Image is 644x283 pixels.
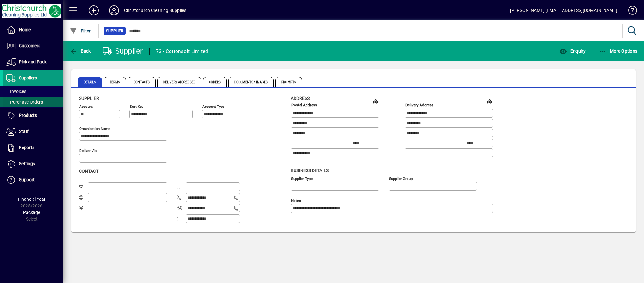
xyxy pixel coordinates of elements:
[19,27,31,32] span: Home
[157,77,201,87] span: Delivery Addresses
[6,89,26,94] span: Invoices
[130,104,143,109] mat-label: Sort key
[19,59,46,64] span: Pick and Pack
[70,49,91,54] span: Back
[559,49,586,54] span: Enquiry
[3,97,63,107] a: Purchase Orders
[3,156,63,172] a: Settings
[19,113,37,118] span: Products
[3,108,63,124] a: Products
[68,25,92,37] button: Filter
[228,77,274,87] span: Documents / Images
[23,210,40,215] span: Package
[79,169,98,174] span: Contact
[79,96,99,101] span: Supplier
[128,77,156,87] span: Contacts
[371,96,381,106] a: View on map
[558,45,587,57] button: Enquiry
[3,38,63,54] a: Customers
[19,177,35,182] span: Support
[623,1,636,22] a: Knowledge Base
[79,148,97,153] mat-label: Deliver via
[291,168,329,173] span: Business details
[106,28,123,34] span: Supplier
[19,75,37,80] span: Suppliers
[202,104,224,109] mat-label: Account Type
[3,86,63,97] a: Invoices
[510,5,617,15] div: [PERSON_NAME] [EMAIL_ADDRESS][DOMAIN_NAME]
[19,43,40,48] span: Customers
[63,45,98,57] app-page-header-button: Back
[19,129,29,134] span: Staff
[124,5,186,15] div: Christchurch Cleaning Supplies
[3,124,63,140] a: Staff
[389,176,413,181] mat-label: Supplier group
[6,100,43,105] span: Purchase Orders
[156,46,208,56] div: 73 - Cottonsoft Limited
[19,145,34,150] span: Reports
[78,77,102,87] span: Details
[18,197,45,202] span: Financial Year
[70,28,91,33] span: Filter
[291,176,313,181] mat-label: Supplier type
[203,77,227,87] span: Orders
[291,96,310,101] span: Address
[3,140,63,156] a: Reports
[3,54,63,70] a: Pick and Pack
[104,77,126,87] span: Terms
[68,45,92,57] button: Back
[3,172,63,188] a: Support
[291,198,301,203] mat-label: Notes
[485,96,495,106] a: View on map
[599,49,638,54] span: More Options
[3,22,63,38] a: Home
[598,45,639,57] button: More Options
[103,46,143,56] div: Supplier
[79,126,110,131] mat-label: Organisation name
[275,77,302,87] span: Prompts
[84,5,104,16] button: Add
[19,161,35,166] span: Settings
[104,5,124,16] button: Profile
[79,104,93,109] mat-label: Account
